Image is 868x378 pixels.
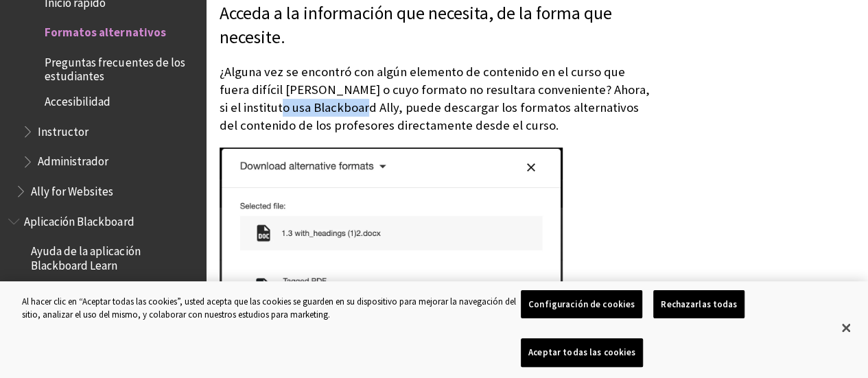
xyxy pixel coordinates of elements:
[31,240,196,272] span: Ayuda de la aplicación Blackboard Learn
[220,1,651,51] p: Acceda a la información que necesita, de la forma que necesite.
[22,295,521,322] div: Al hacer clic en “Aceptar todas las cookies”, usted acepta que las cookies se guarden en su dispo...
[31,279,92,298] span: Inicio rápido
[45,21,165,40] span: Formatos alternativos
[653,290,744,319] button: Rechazarlas todas
[45,51,196,83] span: Preguntas frecuentes de los estudiantes
[831,313,861,343] button: Cerrar
[24,210,134,228] span: Aplicación Blackboard
[521,290,642,319] button: Configuración de cookies
[38,120,89,139] span: Instructor
[31,180,113,198] span: Ally for Websites
[45,90,110,108] span: Accesibilidad
[38,150,108,169] span: Administrador
[220,63,651,135] p: ¿Alguna vez se encontró con algún elemento de contenido en el curso que fuera difícil [PERSON_NAM...
[521,338,643,367] button: Aceptar todas las cookies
